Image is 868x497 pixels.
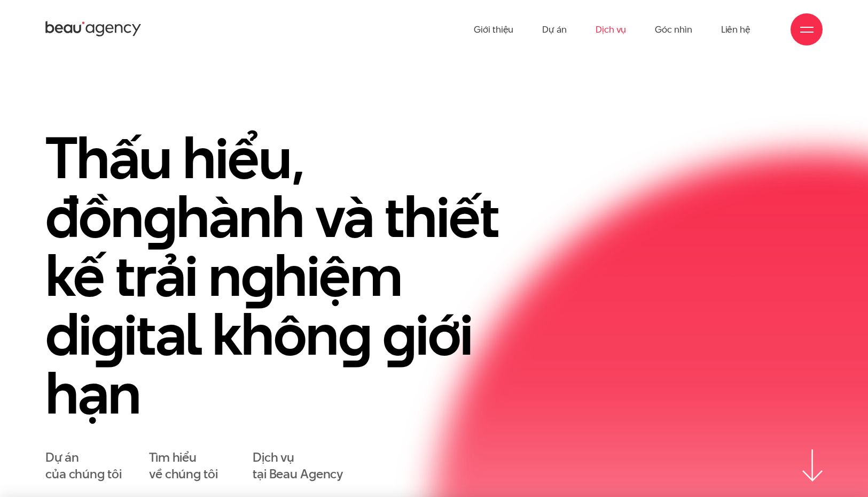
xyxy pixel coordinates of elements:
[253,449,343,483] a: Dịch vụtại Beau Agency
[143,177,176,257] en: g
[382,294,416,374] en: g
[241,235,274,316] en: g
[149,449,218,483] a: Tìm hiểuvề chúng tôi
[91,294,124,374] en: g
[45,449,121,483] a: Dự áncủa chúng tôi
[45,128,554,423] h1: Thấu hiểu, đồn hành và thiết kế trải n hiệm di ital khôn iới hạn
[338,294,371,374] en: g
